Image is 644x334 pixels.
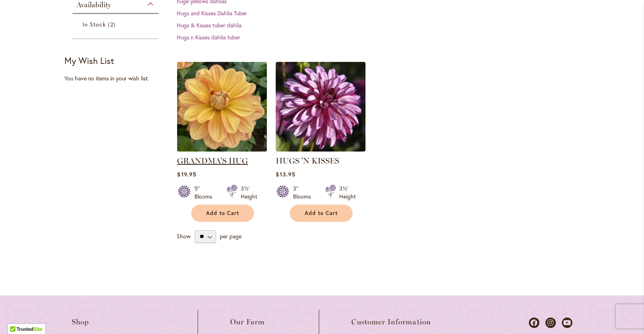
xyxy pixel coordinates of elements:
[241,184,257,201] div: 3½' Height
[177,62,267,152] img: GRANDMA'S HUG
[177,21,242,29] a: Hugs & Kisses tuber dahlia
[276,145,365,153] a: HUGS 'N KISSES
[290,205,353,222] button: Add to Cart
[276,62,365,152] img: HUGS 'N KISSES
[276,156,339,166] a: HUGS 'N KISSES
[562,318,572,328] a: Dahlias on Youtube
[177,145,267,153] a: GRANDMA'S HUG
[76,0,111,9] span: Availability
[83,20,106,28] span: In Stock
[339,184,356,201] div: 3½' Height
[220,232,242,240] span: per page
[108,20,117,29] span: 2
[177,170,196,178] span: $19.95
[177,156,248,166] a: GRANDMA'S HUG
[206,210,239,217] span: Add to Cart
[230,318,265,326] span: Our Farm
[177,9,247,17] a: Hugs and Kisses Dahlia Tuber
[177,232,190,240] span: Show
[529,318,539,328] a: Dahlias on Facebook
[72,318,89,326] span: Shop
[177,33,240,41] a: Hugs n Kisses dahlia tuber
[64,55,114,66] strong: My Wish List
[351,318,431,326] span: Customer Information
[276,170,295,178] span: $13.95
[191,205,254,222] button: Add to Cart
[6,305,29,328] iframe: Launch Accessibility Center
[194,184,217,201] div: 5" Blooms
[83,20,151,29] a: In Stock 2
[305,210,338,217] span: Add to Cart
[545,318,556,328] a: Dahlias on Instagram
[293,184,316,201] div: 3" Blooms
[64,74,172,82] div: You have no items in your wish list.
